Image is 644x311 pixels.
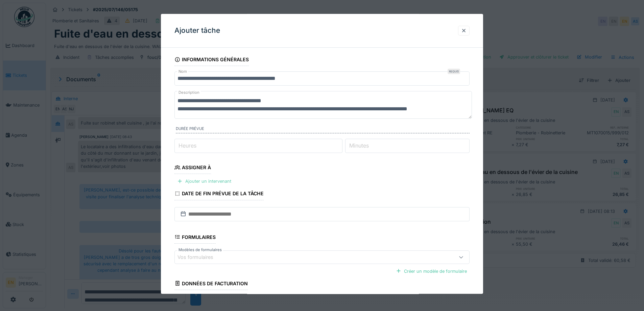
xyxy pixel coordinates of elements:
div: Informations générales [174,54,249,66]
label: Durée prévue [176,126,470,134]
div: Requis [448,69,460,74]
label: Heures [177,142,198,150]
div: Assigner à [174,162,211,174]
div: Vos formulaires [177,253,223,261]
div: Données de facturation [174,279,248,290]
label: Nom [177,69,188,74]
div: Ajouter un intervenant [174,177,234,186]
div: Créer un modèle de formulaire [393,267,470,276]
label: Description [177,88,201,97]
label: Minutes [348,142,370,150]
div: Date de fin prévue de la tâche [174,189,264,200]
div: Formulaires [174,232,216,244]
label: Modèles de formulaires [177,247,223,253]
h3: Ajouter tâche [174,26,220,35]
